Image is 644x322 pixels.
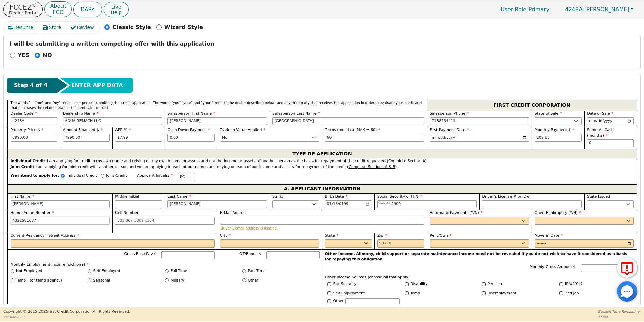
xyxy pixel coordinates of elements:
span: Home Phone Number [11,210,54,215]
p: NO [43,51,52,60]
span: Salesperson Last Name [272,111,320,116]
input: Y/N [482,291,486,295]
input: YYYY-MM-DD [430,134,529,142]
span: Dealer Code [11,111,37,116]
label: Self Employment [333,291,365,296]
a: User Role:Primary [494,3,556,16]
span: Automatic Payments (Y/N) [430,210,482,215]
input: Y/N [482,282,486,286]
label: Not Employed [16,268,42,274]
input: YYYY-MM-DD [535,239,634,248]
input: YYYY-MM-DD [325,200,372,208]
span: Property Price $ [11,128,44,132]
span: Monthly Payment $ [535,128,574,132]
label: Seasonal [93,278,110,284]
label: Part Time [248,268,266,274]
input: Hint: 202.85 [535,134,582,142]
p: Individual Credit [67,173,97,179]
span: [PERSON_NAME] [565,6,629,13]
p: Joint Credit [106,173,127,179]
p: 56:04 [598,314,641,319]
span: Gross Base Pay $ [124,252,157,256]
input: 303-867-5309 x104 [11,217,110,225]
span: Driver’s License # or ID# [482,194,530,199]
button: 4248A:[PERSON_NAME] [558,4,641,15]
span: TYPE OF APPLICATION [292,149,352,158]
p: Version 3.2.3 [3,315,130,320]
input: Y/N [559,282,563,286]
span: APR % [115,128,131,132]
span: Resume [14,24,33,31]
p: Monthly Employment Income (pick one) [11,262,320,268]
span: Step 4 of 4 [14,81,47,89]
span: City [220,233,231,238]
span: Zip [377,233,387,238]
label: Temp [410,291,420,296]
span: Dealership Name [63,111,99,116]
label: Unemployment [488,291,517,296]
span: First Payment Date [430,128,469,132]
span: Birth Date [325,194,347,199]
span: Rent/Own [430,233,451,238]
span: Current Residency - Street Address [11,233,79,238]
span: Cash Down Payment [167,128,210,132]
button: Report Error to FCC [617,257,637,278]
a: LiveHelp [104,2,129,17]
span: Salesperson First Name [167,111,215,116]
strong: Individual Credit. [11,159,47,163]
input: Y/N [327,282,331,286]
input: xx.xx% [115,134,162,142]
p: Copyright © 2015- 2025 First Credit Corporation. [3,309,130,315]
input: Y/N [559,291,563,295]
span: E-Mail Address [220,210,248,215]
p: Other Income. Alimony, child support or separate maintenance income need not be revealed if you d... [325,251,634,262]
span: ENTER APP DATA [71,81,123,89]
div: I am applying for joint credit with another person and we are applying in each of our names and r... [11,164,634,170]
span: Suffix [272,194,283,199]
p: FCC [50,10,66,15]
input: 303-867-5309 x104 [115,217,215,225]
span: Live [111,4,122,10]
span: State [325,233,338,238]
span: Store [49,24,61,31]
div: I am applying for credit in my own name and relying on my own income or assets and not the income... [11,158,634,164]
p: FCCEZ [9,4,37,11]
p: Buyer 1 email address is missing. [221,226,423,230]
span: Date of Sale [587,111,613,116]
p: Other Income Sources (choose all that apply) [325,275,634,281]
input: Y/N [405,291,409,295]
u: Complete Section A [388,159,425,163]
sup: ® [32,2,37,8]
span: Terms (months) (MAX = 60) [325,128,377,132]
span: First Name [11,194,34,199]
input: Y/N [405,282,409,286]
p: Dealer Portal [9,11,37,15]
input: 0 [587,139,634,148]
label: Disability [410,281,428,287]
label: Self Employed [93,268,120,274]
span: 4248A: [565,6,584,13]
label: Soc Security [333,281,356,287]
strong: Joint Credit. [11,165,36,169]
label: 2nd Job [565,291,579,296]
input: Y/N [327,291,331,295]
button: Review [66,22,99,33]
span: Last Name [167,194,191,199]
button: AboutFCC [44,1,71,17]
p: Wizard Style [164,23,203,31]
span: Monthly Gross Amount $ [530,265,576,269]
label: Temp - (or temp agency) [16,278,62,284]
input: 303-867-5309 x104 [430,117,529,125]
span: OT/Bonus $ [239,252,261,256]
span: Same As Cash (months) [587,128,614,138]
div: The words "I," "me" and "my" mean each person submitting this credit application. The words "you"... [7,100,427,111]
input: YYYY-MM-DD [587,117,634,125]
a: DARs [73,2,102,17]
label: Other [248,278,258,284]
span: Middle Initial [115,194,139,199]
input: 90210 [377,239,424,248]
p: Classic Style [112,23,151,31]
label: Other [333,298,344,304]
u: Complete Sections A & B [348,165,395,169]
